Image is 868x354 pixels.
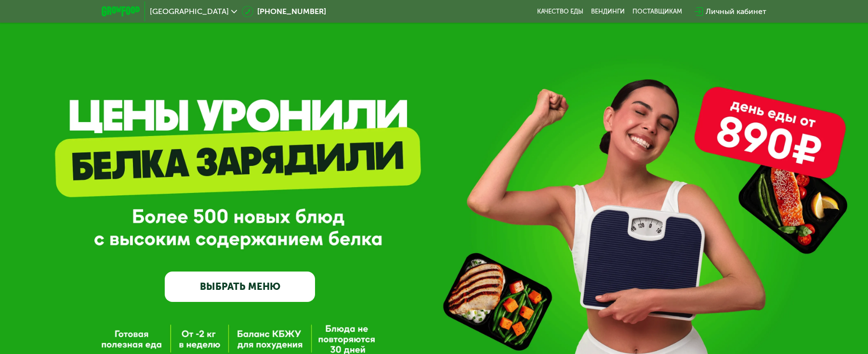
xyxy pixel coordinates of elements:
[706,6,766,17] div: Личный кабинет
[632,8,682,15] div: поставщикам
[537,8,583,15] a: Качество еды
[242,6,326,17] a: [PHONE_NUMBER]
[165,272,315,302] a: ВЫБРАТЬ МЕНЮ
[150,8,229,15] span: [GEOGRAPHIC_DATA]
[591,8,625,15] a: Вендинги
